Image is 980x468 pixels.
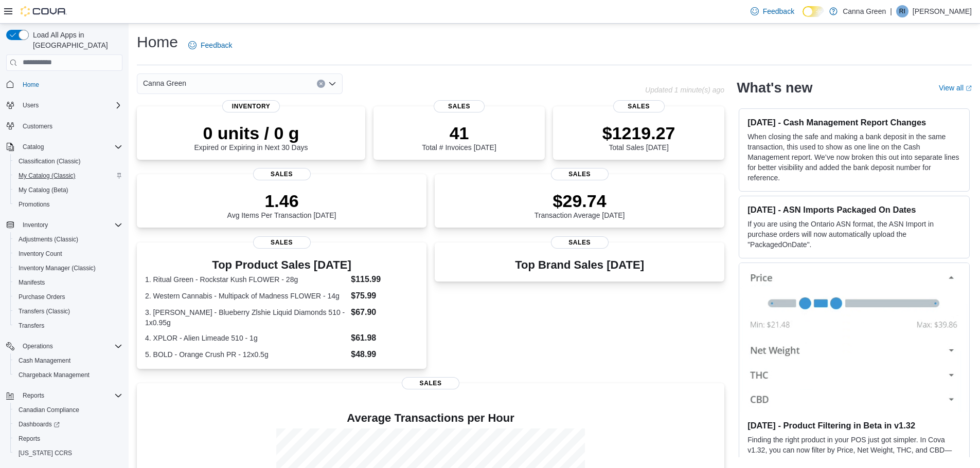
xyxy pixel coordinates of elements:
[645,86,724,94] p: Updated 1 minute(s) ago
[14,404,122,416] span: Canadian Compliance
[747,132,961,183] p: When closing the safe and making a bank deposit in the same transaction, this used to show as one...
[613,100,665,113] span: Sales
[10,261,127,275] button: Inventory Manager (Classic)
[14,320,48,332] a: Transfers
[14,262,122,274] span: Inventory Manager (Classic)
[10,319,127,333] button: Transfers
[19,250,62,258] span: Inventory Count
[747,204,961,215] h3: [DATE] - ASN Imports Packaged On Dates
[10,247,127,261] button: Inventory Count
[737,80,812,96] h2: What's new
[145,412,716,424] h4: Average Transactions per Hour
[10,353,127,368] button: Cash Management
[14,418,122,430] span: Dashboards
[19,389,122,402] span: Reports
[19,449,72,457] span: [US_STATE] CCRS
[201,40,232,50] span: Feedback
[896,5,908,17] div: Raven Irwin
[14,291,122,303] span: Purchase Orders
[14,262,100,274] a: Inventory Manager (Classic)
[227,191,336,211] p: 1.46
[145,333,347,343] dt: 4. XPLOR - Alien Limeade 510 - 1g
[19,389,48,402] button: Reports
[747,117,961,127] h3: [DATE] - Cash Management Report Changes
[145,291,347,301] dt: 2. Western Cannabis - Multipack of Madness FLOWER - 14g
[14,354,122,367] span: Cash Management
[19,78,122,91] span: Home
[19,141,48,153] button: Catalog
[19,406,79,414] span: Canadian Compliance
[14,170,122,182] span: My Catalog (Classic)
[966,85,972,91] svg: External link
[328,80,336,88] button: Open list of options
[19,200,50,209] span: Promotions
[184,35,236,55] a: Feedback
[10,368,127,382] button: Chargeback Management
[14,354,75,367] a: Cash Management
[19,278,45,287] span: Manifests
[351,273,418,286] dd: $115.99
[19,186,68,194] span: My Catalog (Beta)
[2,119,127,134] button: Customers
[14,248,66,260] a: Inventory Count
[14,447,76,459] a: [US_STATE] CCRS
[14,233,82,246] a: Adjustments (Classic)
[145,349,347,360] dt: 5. BOLD - Orange Crush PR - 12x0.5g
[10,154,127,169] button: Classification (Classic)
[19,307,70,315] span: Transfers (Classic)
[14,369,122,381] span: Chargeback Management
[145,307,347,328] dt: 3. [PERSON_NAME] - Blueberry Zlshie Liquid Diamonds 510 - 1x0.95g
[890,5,892,17] p: |
[19,235,78,244] span: Adjustments (Classic)
[23,122,52,130] span: Customers
[19,79,43,91] a: Home
[515,259,644,271] h3: Top Brand Sales [DATE]
[10,232,127,247] button: Adjustments (Classic)
[19,264,96,272] span: Inventory Manager (Classic)
[145,274,347,285] dt: 1. Ritual Green - Rockstar Kush FLOWER - 28g
[14,198,54,211] a: Promotions
[14,198,122,211] span: Promotions
[2,77,127,92] button: Home
[2,388,127,403] button: Reports
[747,420,961,430] h3: [DATE] - Product Filtering in Beta in v1.32
[14,184,73,196] a: My Catalog (Beta)
[763,6,794,16] span: Feedback
[14,433,44,445] a: Reports
[19,340,122,352] span: Operations
[10,290,127,304] button: Purchase Orders
[10,197,127,212] button: Promotions
[14,184,122,196] span: My Catalog (Beta)
[19,99,122,111] span: Users
[746,1,798,22] a: Feedback
[10,183,127,197] button: My Catalog (Beta)
[10,417,127,432] a: Dashboards
[21,6,67,16] img: Cova
[14,233,122,246] span: Adjustments (Classic)
[143,77,186,89] span: Canna Green
[843,5,886,17] p: Canna Green
[939,84,972,92] a: View allExternal link
[10,275,127,290] button: Manifests
[14,248,122,260] span: Inventory Count
[19,219,122,231] span: Inventory
[803,6,824,17] input: Dark Mode
[19,340,57,352] button: Operations
[253,168,311,180] span: Sales
[351,348,418,361] dd: $48.99
[422,123,496,143] p: 41
[19,371,90,379] span: Chargeback Management
[19,435,40,443] span: Reports
[19,219,52,231] button: Inventory
[19,157,81,165] span: Classification (Classic)
[194,123,308,143] p: 0 units / 0 g
[14,369,94,381] a: Chargeback Management
[19,420,60,428] span: Dashboards
[402,377,459,389] span: Sales
[19,293,65,301] span: Purchase Orders
[602,123,675,143] p: $1219.27
[2,339,127,353] button: Operations
[14,433,122,445] span: Reports
[10,169,127,183] button: My Catalog (Classic)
